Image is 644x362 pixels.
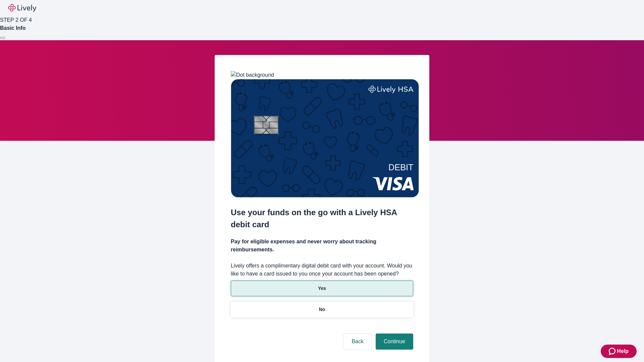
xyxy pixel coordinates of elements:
[231,238,413,254] h4: Pay for eligible expenses and never worry about tracking reimbursements.
[318,285,326,292] p: Yes
[376,334,413,350] button: Continue
[343,334,372,350] button: Back
[231,71,274,79] img: Dot background
[319,306,325,313] p: No
[601,345,637,358] button: Zendesk support iconHelp
[231,206,413,231] h2: Use your funds on the go with a Lively HSA debit card
[8,4,36,12] img: Lively
[231,281,413,296] button: Yes
[231,302,413,317] button: No
[617,347,629,355] span: Help
[231,262,413,278] label: Lively offers a complimentary digital debit card with your account. Would you like to have a card...
[231,79,419,197] img: Debit card
[609,347,617,355] svg: Zendesk support icon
